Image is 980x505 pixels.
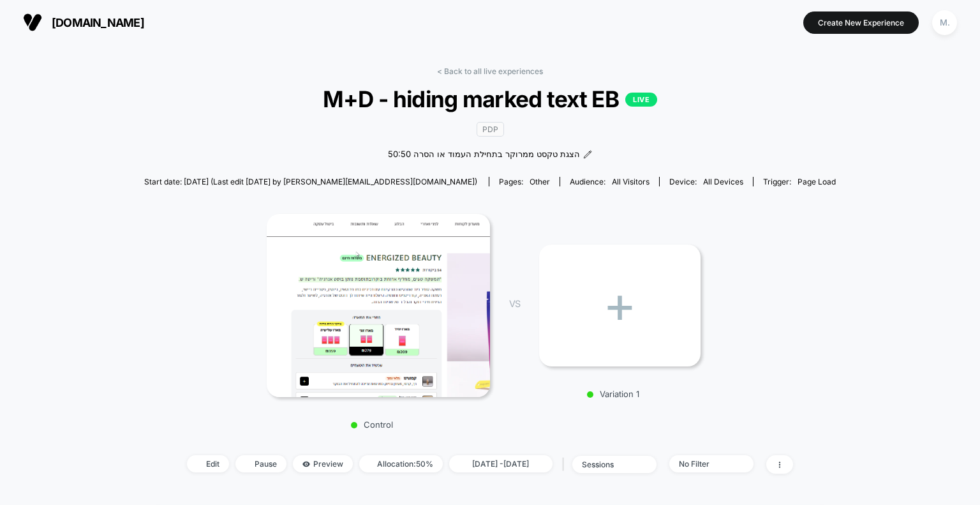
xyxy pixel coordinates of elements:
[52,16,144,29] span: [DOMAIN_NAME]
[570,177,650,186] div: Audience:
[179,86,801,112] span: M+D - hiding marked text EB
[359,455,443,472] span: Allocation: 50%
[533,389,694,399] p: Variation 1
[477,122,504,137] span: pdp
[187,455,229,472] span: Edit
[763,177,836,186] div: Trigger:
[582,460,633,469] div: sessions
[260,419,484,430] p: Control
[679,459,730,469] div: No Filter
[559,455,572,474] span: |
[499,177,550,186] div: Pages:
[703,177,743,186] span: all devices
[449,455,553,472] span: [DATE] - [DATE]
[539,245,701,366] div: +
[803,11,919,34] button: Create New Experience
[612,177,650,186] span: All Visitors
[625,93,657,107] p: LIVE
[23,13,42,32] img: Visually logo
[235,455,286,472] span: Pause
[530,177,550,186] span: other
[144,177,477,186] span: Start date: [DATE] (Last edit [DATE] by [PERSON_NAME][EMAIL_ADDRESS][DOMAIN_NAME])
[19,12,148,33] button: [DOMAIN_NAME]
[293,455,353,472] span: Preview
[509,298,519,309] span: VS
[932,10,957,35] div: M.
[659,177,753,186] span: Device:
[267,214,490,398] img: Control main
[928,10,961,36] button: M.
[437,66,543,76] a: < Back to all live experiences
[388,148,580,161] span: 50:50 הצגת טקסט ממרוקר בתחילת העמוד או הסרה
[798,177,836,186] span: Page Load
